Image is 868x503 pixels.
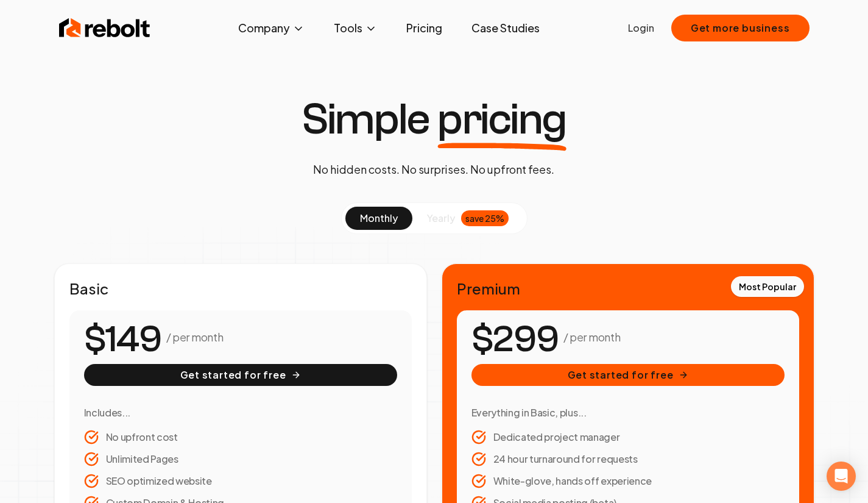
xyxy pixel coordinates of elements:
number-flow-react: $299 [471,312,559,367]
button: monthly [345,207,412,230]
div: save 25% [461,210,509,226]
span: monthly [360,212,398,224]
li: No upfront cost [84,430,397,444]
a: Case Studies [462,16,549,40]
li: White-glove, hands off experience [471,474,785,488]
button: Company [228,16,314,40]
h1: Simple [302,98,566,141]
li: Unlimited Pages [84,452,397,466]
h2: Premium [457,279,799,298]
div: Open Intercom Messenger [827,462,856,491]
h3: Everything in Basic, plus... [471,405,785,420]
span: yearly [427,211,455,226]
li: SEO optimized website [84,474,397,488]
span: pricing [437,98,566,141]
a: Pricing [397,16,452,40]
p: No hidden costs. No surprises. No upfront fees. [313,161,554,178]
number-flow-react: $149 [84,312,161,367]
a: Login [628,21,654,35]
button: Get more business [671,15,810,41]
li: 24 hour turnaround for requests [471,452,785,466]
p: / per month [166,329,223,346]
button: Get started for free [84,364,397,386]
p: / per month [563,329,620,346]
li: Dedicated project manager [471,430,785,444]
button: yearlysave 25% [412,207,523,230]
button: Get started for free [471,364,785,386]
button: Tools [324,16,387,40]
h3: Includes... [84,405,397,420]
div: Most Popular [731,276,804,297]
img: Rebolt Logo [59,16,150,40]
h2: Basic [69,279,412,298]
